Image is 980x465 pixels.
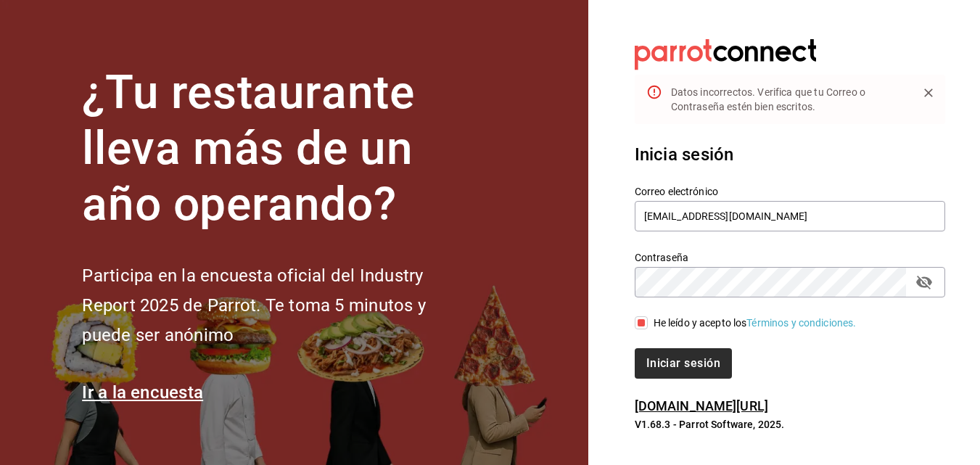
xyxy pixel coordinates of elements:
label: Correo electrónico [635,186,945,197]
input: Ingresa tu correo electrónico [635,201,945,231]
div: Datos incorrectos. Verifica que tu Correo o Contraseña estén bien escritos. [671,79,906,120]
a: Términos y condiciones. [746,317,856,329]
div: He leído y acepto los [654,316,857,331]
p: V1.68.3 - Parrot Software, 2025. [635,417,945,432]
button: passwordField [912,270,936,295]
a: Ir a la encuesta [82,382,203,403]
button: Iniciar sesión [635,348,732,379]
h3: Inicia sesión [635,141,945,168]
label: Contraseña [635,252,945,263]
h2: Participa en la encuesta oficial del Industry Report 2025 de Parrot. Te toma 5 minutos y puede se... [82,261,474,350]
h1: ¿Tu restaurante lleva más de un año operando? [82,65,474,232]
a: [DOMAIN_NAME][URL] [635,398,768,413]
button: Close [918,82,939,104]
